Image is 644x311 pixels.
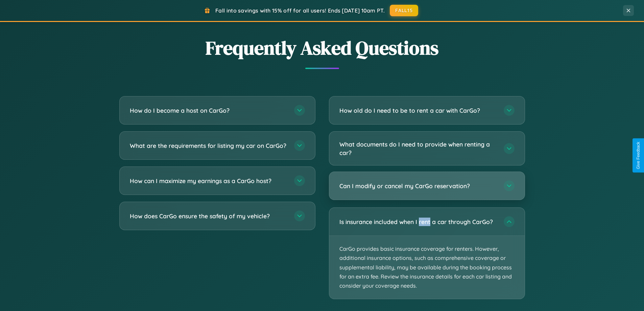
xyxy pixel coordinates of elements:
button: FALL15 [390,5,418,16]
h3: What are the requirements for listing my car on CarGo? [130,141,287,150]
h3: How does CarGo ensure the safety of my vehicle? [130,212,287,220]
h3: How can I maximize my earnings as a CarGo host? [130,177,287,185]
p: CarGo provides basic insurance coverage for renters. However, additional insurance options, such ... [329,236,525,299]
h3: How old do I need to be to rent a car with CarGo? [339,106,497,115]
h2: Frequently Asked Questions [119,35,525,61]
h3: Is insurance included when I rent a car through CarGo? [339,218,497,226]
h3: How do I become a host on CarGo? [130,106,287,115]
h3: Can I modify or cancel my CarGo reservation? [339,182,497,190]
span: Fall into savings with 15% off for all users! Ends [DATE] 10am PT. [215,7,385,14]
div: Give Feedback [636,142,641,169]
h3: What documents do I need to provide when renting a car? [339,140,497,157]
